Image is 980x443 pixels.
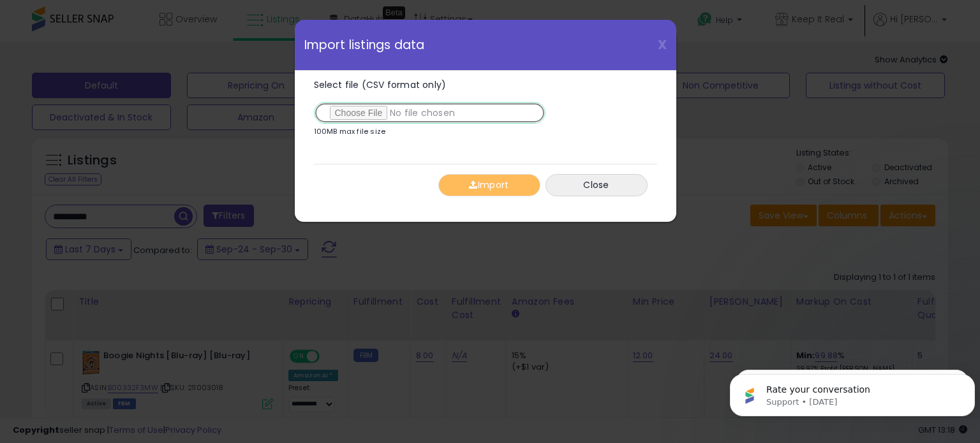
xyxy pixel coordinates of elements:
[314,128,386,135] p: 100MB max file size
[725,347,980,437] iframe: Intercom notifications message
[304,39,425,51] span: Import listings data
[546,174,648,196] button: Close
[658,36,667,54] span: X
[314,78,447,91] span: Select file (CSV format only)
[438,174,540,196] button: Import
